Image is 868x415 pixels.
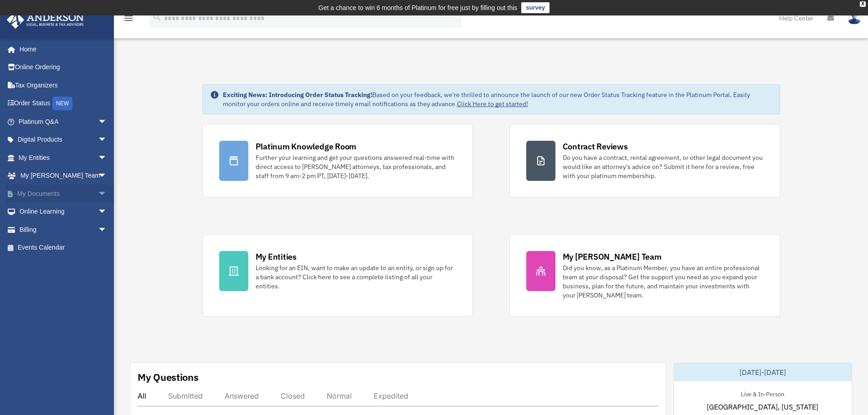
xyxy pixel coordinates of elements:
[98,184,116,203] span: arrow_drop_down
[52,97,72,110] div: NEW
[4,11,87,29] img: Anderson Advisors Platinum Portal
[223,90,772,108] div: Based on your feedback, we're thrilled to announce the launch of our new Order Status Tracking fe...
[6,40,116,58] a: Home
[202,234,473,317] a: My Entities Looking for an EIN, want to make an update to an entity, or sign up for a bank accoun...
[327,391,352,400] div: Normal
[6,94,121,113] a: Order StatusNEW
[6,58,121,77] a: Online Ordering
[98,167,116,185] span: arrow_drop_down
[860,1,866,7] div: close
[138,370,199,384] div: My Questions
[202,124,473,198] a: Platinum Knowledge Room Further your learning and get your questions answered real-time with dire...
[847,11,861,25] img: User Pic
[509,124,780,198] a: Contract Reviews Do you have a contract, rental agreement, or other legal document you would like...
[318,2,518,13] div: Get a chance to win 6 months of Platinum for free just by filling out this
[674,363,852,381] div: [DATE]-[DATE]
[6,203,121,221] a: Online Learningarrow_drop_down
[374,391,408,400] div: Expedited
[6,76,121,94] a: Tax Organizers
[281,391,305,400] div: Closed
[6,131,121,149] a: Digital Productsarrow_drop_down
[509,234,780,317] a: My [PERSON_NAME] Team Did you know, as a Platinum Member, you have an entire professional team at...
[98,149,116,167] span: arrow_drop_down
[256,263,456,291] div: Looking for an EIN, want to make an update to an entity, or sign up for a bank account? Click her...
[225,391,259,400] div: Answered
[168,391,203,400] div: Submitted
[521,2,550,13] a: survey
[98,113,116,131] span: arrow_drop_down
[6,113,121,131] a: Platinum Q&Aarrow_drop_down
[563,153,763,180] div: Do you have a contract, rental agreement, or other legal document you would like an attorney's ad...
[563,251,662,262] div: My [PERSON_NAME] Team
[256,153,456,180] div: Further your learning and get your questions answered real-time with direct access to [PERSON_NAM...
[152,12,162,22] i: search
[563,141,628,152] div: Contract Reviews
[138,391,146,400] div: All
[223,91,372,99] strong: Exciting News: Introducing Order Status Tracking!
[563,263,763,300] div: Did you know, as a Platinum Member, you have an entire professional team at your disposal? Get th...
[6,149,121,167] a: My Entitiesarrow_drop_down
[256,141,357,152] div: Platinum Knowledge Room
[6,239,121,257] a: Events Calendar
[98,131,116,149] span: arrow_drop_down
[123,13,134,24] i: menu
[457,100,528,108] a: Click Here to get started!
[98,220,116,239] span: arrow_drop_down
[707,401,818,412] span: [GEOGRAPHIC_DATA], [US_STATE]
[98,203,116,221] span: arrow_drop_down
[123,16,134,24] a: menu
[256,251,297,262] div: My Entities
[734,389,791,398] div: Live & In-Person
[6,184,121,203] a: My Documentsarrow_drop_down
[6,220,121,239] a: Billingarrow_drop_down
[6,167,121,185] a: My [PERSON_NAME] Teamarrow_drop_down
